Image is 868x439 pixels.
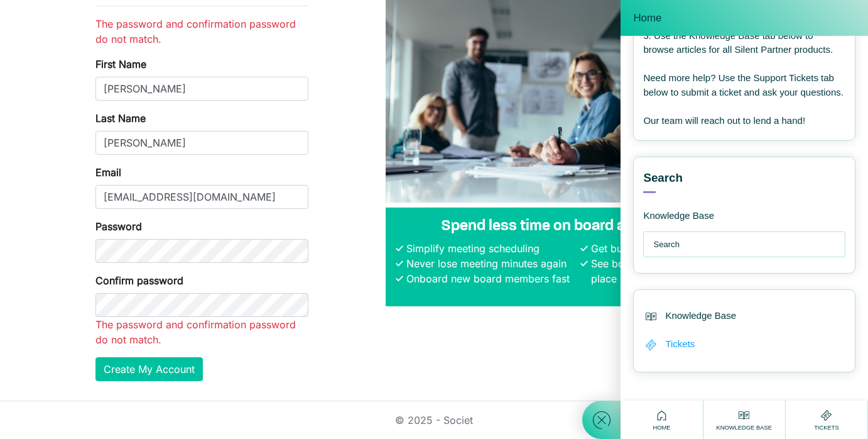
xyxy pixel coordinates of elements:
[403,271,578,286] li: Onboard new board members fast
[95,357,203,381] button: Create My Account
[95,16,308,47] li: The password and confirmation password do not match.
[95,219,142,234] label: Password
[643,170,683,186] span: Search
[811,423,842,432] span: Tickets
[643,193,819,222] div: Knowledge Base
[643,29,845,57] div: 3. Use the Knowledge Base tab below to browse articles for all Silent Partner products.
[95,111,146,126] label: Last Name
[643,309,845,325] div: Knowledge Base
[643,71,845,99] div: Need more help? Use the Support Tickets tab below to submit a ticket and ask your questions.
[403,241,578,256] li: Simplify meeting scheduling
[395,414,473,426] a: © 2025 - Societ
[643,337,845,353] div: Tickets
[653,232,842,257] input: Search
[95,57,146,72] label: First Name
[95,273,183,288] label: Confirm password
[95,165,121,180] label: Email
[665,309,736,323] span: Knowledge Base
[713,408,775,432] div: Knowledge Base
[95,318,296,346] span: The password and confirmation password do not match.
[811,408,842,432] div: Tickets
[649,423,673,432] span: Home
[396,218,762,236] h4: Spend less time on board administration
[643,114,845,128] div: Our team will reach out to lend a hand!
[713,423,775,432] span: Knowledge Base
[665,337,695,352] span: Tickets
[649,408,673,432] div: Home
[633,12,661,25] span: Home
[403,256,578,271] li: Never lose meeting minutes again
